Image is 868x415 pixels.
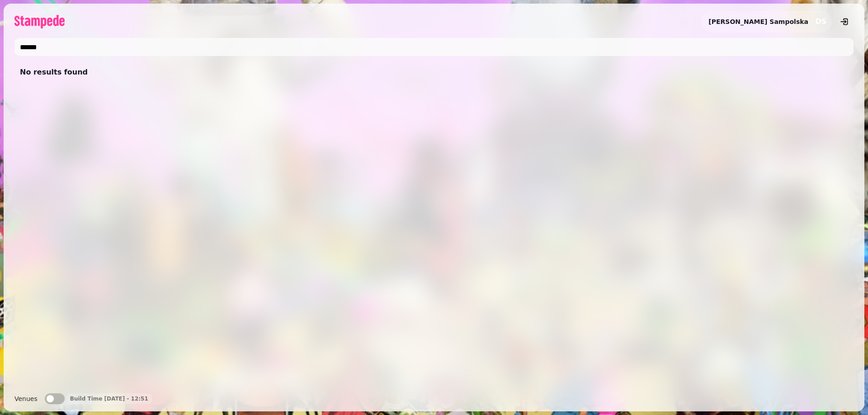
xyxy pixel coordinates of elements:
span: DS [816,18,827,25]
span: No results found [20,67,88,78]
img: logo [14,15,65,28]
h2: [PERSON_NAME] Sampolska [708,17,808,26]
label: Venues [14,393,38,404]
button: logout [835,13,854,31]
p: Build Time [DATE] - 12:51 [70,395,148,402]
